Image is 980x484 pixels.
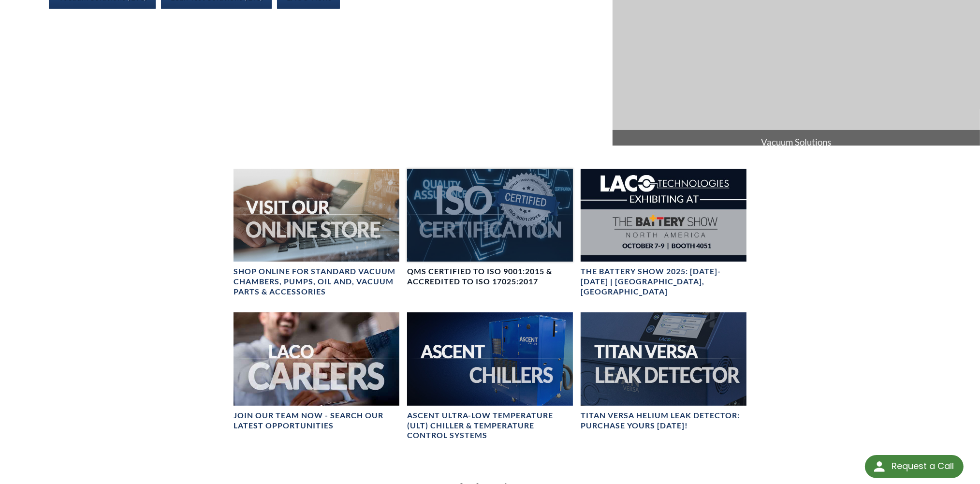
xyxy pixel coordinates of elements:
a: Ascent Chiller ImageAscent Ultra-Low Temperature (ULT) Chiller & Temperature Control Systems [407,312,573,441]
a: ISO Certification headerQMS CERTIFIED to ISO 9001:2015 & Accredited to ISO 17025:2017 [407,169,573,287]
h4: SHOP ONLINE FOR STANDARD VACUUM CHAMBERS, PUMPS, OIL AND, VACUUM PARTS & ACCESSORIES [234,266,399,296]
div: Request a Call [865,455,964,478]
a: Join our team now - SEARCH OUR LATEST OPPORTUNITIES [234,312,399,431]
a: TITAN VERSA bannerTITAN VERSA Helium Leak Detector: Purchase Yours [DATE]! [581,312,746,431]
h4: TITAN VERSA Helium Leak Detector: Purchase Yours [DATE]! [581,411,746,431]
h4: Ascent Ultra-Low Temperature (ULT) Chiller & Temperature Control Systems [407,411,573,440]
a: Visit Our Online Store headerSHOP ONLINE FOR STANDARD VACUUM CHAMBERS, PUMPS, OIL AND, VACUUM PAR... [234,169,399,297]
h4: QMS CERTIFIED to ISO 9001:2015 & Accredited to ISO 17025:2017 [407,266,573,287]
div: Request a Call [892,455,954,477]
span: Vacuum Solutions [613,130,980,154]
img: round button [872,459,887,474]
h4: Join our team now - SEARCH OUR LATEST OPPORTUNITIES [234,411,399,431]
a: The Battery Show 2025: Oct 7-9 | Detroit, MIThe Battery Show 2025: [DATE]-[DATE] | [GEOGRAPHIC_DA... [581,169,746,297]
h4: The Battery Show 2025: [DATE]-[DATE] | [GEOGRAPHIC_DATA], [GEOGRAPHIC_DATA] [581,266,746,296]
